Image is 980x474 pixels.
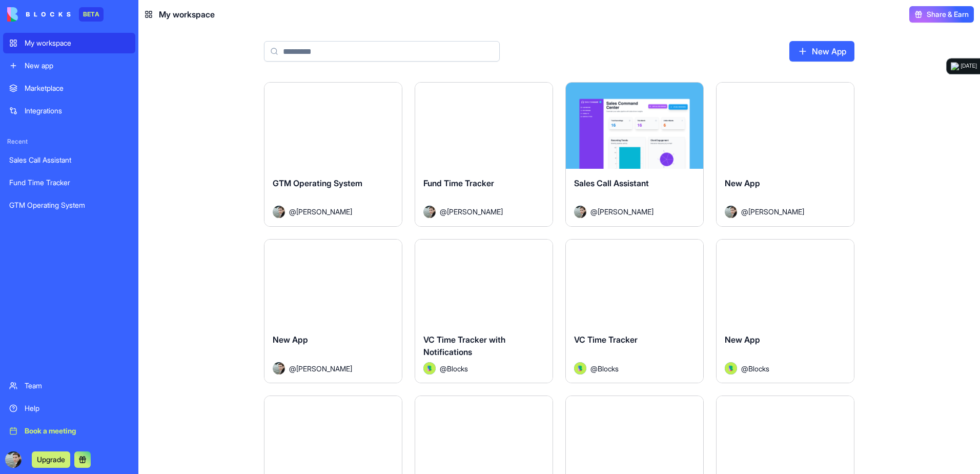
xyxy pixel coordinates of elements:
a: New app [3,55,135,76]
img: Avatar [574,362,586,374]
div: Marketplace [25,83,129,93]
a: New AppAvatar@[PERSON_NAME] [716,82,854,227]
a: Team [3,376,135,396]
a: Help [3,398,135,419]
span: New App [725,334,760,345]
div: Sales Call Assistant [9,155,129,165]
a: VC Time TrackerAvatar@Blocks [565,239,704,384]
div: BETA [79,7,104,22]
a: GTM Operating System [3,195,135,215]
div: Help [25,403,129,413]
span: @ [289,206,296,217]
img: Avatar [725,206,737,218]
a: New App [789,41,854,62]
span: My workspace [159,8,215,21]
a: Sales Call AssistantAvatar@[PERSON_NAME] [565,82,704,227]
span: @ [440,363,447,374]
div: My workspace [25,38,129,48]
a: New AppAvatar@[PERSON_NAME] [264,239,402,384]
img: Avatar [725,362,737,374]
a: Integrations [3,101,135,121]
span: @ [440,206,447,217]
img: logo [7,7,71,22]
div: New app [25,61,129,71]
span: @ [289,363,296,374]
span: @ [741,363,748,374]
a: Marketplace [3,78,135,98]
span: Fund Time Tracker [423,178,494,188]
span: New App [273,334,308,345]
span: [PERSON_NAME] [447,206,503,217]
span: VC Time Tracker with Notifications [423,334,505,357]
a: BETA [7,7,104,22]
div: Book a meeting [25,426,129,436]
a: Book a meeting [3,421,135,441]
span: Blocks [447,363,468,374]
span: @ [741,206,748,217]
img: Avatar [423,362,436,374]
div: Integrations [25,106,129,116]
span: Blocks [598,363,619,374]
span: [PERSON_NAME] [748,206,804,217]
img: Avatar [423,206,436,218]
img: Avatar [574,206,586,218]
span: Blocks [748,363,769,374]
span: Recent [3,137,135,146]
div: Team [25,381,129,391]
span: Sales Call Assistant [574,178,649,188]
button: Upgrade [32,451,70,468]
span: VC Time Tracker [574,334,638,345]
img: Avatar [273,362,285,374]
button: Share & Earn [909,6,974,23]
a: VC Time Tracker with NotificationsAvatar@Blocks [415,239,553,384]
div: GTM Operating System [9,200,129,210]
img: Avatar [273,206,285,218]
a: New AppAvatar@Blocks [716,239,854,384]
a: GTM Operating SystemAvatar@[PERSON_NAME] [264,82,402,227]
span: @ [590,363,598,374]
span: @ [590,206,598,217]
img: logo [951,62,959,70]
span: Share & Earn [927,9,969,19]
span: [PERSON_NAME] [296,363,352,374]
div: Fund Time Tracker [9,177,129,188]
div: [DATE] [961,62,977,70]
a: Fund Time Tracker [3,172,135,193]
a: My workspace [3,33,135,53]
a: Upgrade [32,454,70,464]
a: Sales Call Assistant [3,150,135,170]
span: [PERSON_NAME] [296,206,352,217]
a: Fund Time TrackerAvatar@[PERSON_NAME] [415,82,553,227]
span: [PERSON_NAME] [598,206,654,217]
span: New App [725,178,760,188]
span: GTM Operating System [273,178,362,188]
img: ACg8ocLgft2zbYhxCVX_QnRk8wGO17UHpwh9gymK_VQRDnGx1cEcXohv=s96-c [5,451,22,468]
